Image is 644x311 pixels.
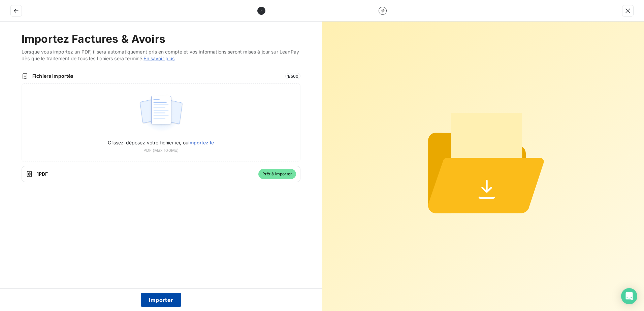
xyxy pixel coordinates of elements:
span: 1 PDF [37,171,254,177]
span: Lorsque vous importez un PDF, il sera automatiquement pris en compte et vos informations seront m... [22,48,300,62]
div: Open Intercom Messenger [621,288,637,304]
a: En savoir plus [143,56,174,61]
img: illustration [139,92,184,135]
span: importez le [188,140,214,145]
span: PDF (Max 100Mo) [143,147,179,153]
span: Glissez-déposez votre fichier ici, ou [108,140,214,145]
span: Fichiers importés [32,73,281,79]
h2: Importez Factures & Avoirs [22,32,300,46]
span: Prêt à importer [258,169,296,179]
span: 1 / 500 [285,73,300,79]
button: Importer [141,293,182,307]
